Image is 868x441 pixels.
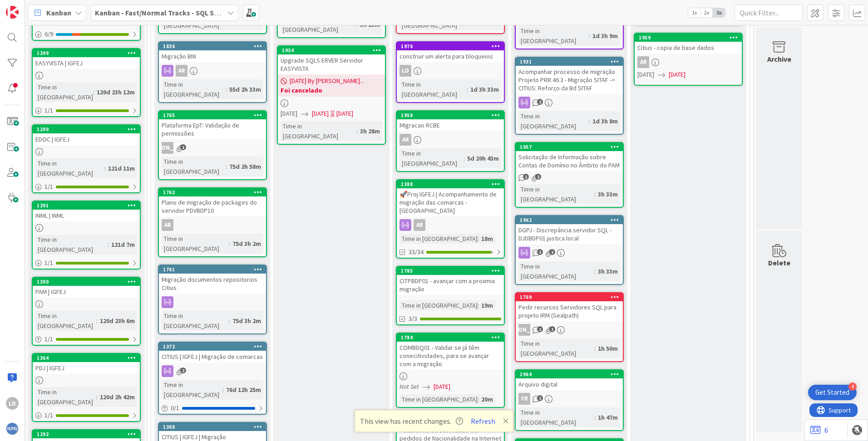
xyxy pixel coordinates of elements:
[397,333,504,342] div: 1784
[537,249,543,255] span: 1
[162,142,173,154] div: [PERSON_NAME]
[396,179,505,259] a: 1388🚀Proj IGFEJ | Acompanhamento de migração das comarcas - [GEOGRAPHIC_DATA]ARTime in [GEOGRAPHI...
[94,87,137,97] div: 120d 23h 12m
[518,338,594,358] div: Time in [GEOGRAPHIC_DATA]
[397,267,504,295] div: 1785CITPBDP01 - avançar com a proxmia migração
[19,1,41,12] span: Support
[516,224,623,244] div: DGPJ - Discrepância servidor SQL - DJDBDP01.justica.local
[399,134,411,146] div: AR
[158,110,267,180] a: 1765Plataforma EpT: Validação de permissões[PERSON_NAME]Time in [GEOGRAPHIC_DATA]:75d 2h 58m
[162,157,226,176] div: Time in [GEOGRAPHIC_DATA]
[44,106,53,115] span: 1 / 1
[159,274,266,294] div: Migração documentos repositorios Citius
[35,387,96,407] div: Time in [GEOGRAPHIC_DATA]
[33,257,140,269] div: 1/1
[399,300,478,310] div: Time in [GEOGRAPHIC_DATA]
[230,316,263,326] div: 75d 3h 2m
[478,394,479,404] span: :
[594,412,596,422] span: :
[401,334,504,341] div: 1784
[537,99,543,105] span: 2
[397,275,504,295] div: CITPBDP01 - avançar com a proxmia migração
[515,292,624,362] a: 1769Pedir recursos Servidores SQL para projeto IRM (Sealpath)[PERSON_NAME]Time in [GEOGRAPHIC_DAT...
[159,111,266,139] div: 1765Plataforma EpT: Validação de permissões
[516,393,623,405] div: FR
[163,343,266,350] div: 1372
[634,33,743,86] a: 1959Citius - copia de base dadosAR[DATE][DATE]
[520,371,623,377] div: 1964
[515,215,624,285] a: 1962DGPJ - Discrepância servidor SQL - DJDBDP01.justica.localTime in [GEOGRAPHIC_DATA]:3h 33m
[227,84,263,94] div: 55d 2h 33m
[158,187,267,257] a: 1762Plano de migração de packages do servidor PDVBDP10ARTime in [GEOGRAPHIC_DATA]:75d 3h 2m
[281,86,382,95] b: Foi cancelado
[518,324,530,336] div: [PERSON_NAME]
[32,124,141,193] a: 1290EDOC | IGFEJTime in [GEOGRAPHIC_DATA]:121d 11m1/1
[33,125,140,145] div: 1290EDOC | IGFEJ
[163,189,266,196] div: 1762
[159,265,266,274] div: 1761
[159,111,266,119] div: 1765
[93,87,94,97] span: :
[37,126,140,132] div: 1290
[162,380,222,400] div: Time in [GEOGRAPHIC_DATA]
[516,143,623,171] div: 1957Solicitação de Informação sobre Contas de Domínio no Âmbito do PAM
[33,354,140,374] div: 1364PDJ | IGFEJ
[397,119,504,131] div: MIgracao RCBE
[399,148,464,168] div: Time in [GEOGRAPHIC_DATA]
[594,343,596,353] span: :
[399,234,478,244] div: Time in [GEOGRAPHIC_DATA]
[33,57,140,69] div: EASYVISTA | IGFEJ
[635,34,742,42] div: 1959
[396,41,505,103] a: 1976construir um alerta para bloqueiosLDTime in [GEOGRAPHIC_DATA]:1d 3h 33m
[523,174,529,180] span: 1
[516,378,623,390] div: Arquivo digital
[95,8,235,17] b: Kanban - Fast/Normal Tracks - SQL SERVER
[290,76,364,86] span: [DATE] By [PERSON_NAME]...
[516,143,623,151] div: 1957
[33,49,140,57] div: 1299
[518,26,589,46] div: Time in [GEOGRAPHIC_DATA]
[516,324,623,336] div: [PERSON_NAME]
[336,109,353,118] div: [DATE]
[589,31,590,41] span: :
[516,301,623,321] div: Pedir recursos Servidores SQL para projeto IRM (Sealpath)
[229,239,230,249] span: :
[281,121,356,141] div: Time in [GEOGRAPHIC_DATA]
[397,180,504,216] div: 1388🚀Proj IGFEJ | Acompanhamento de migração das comarcas - [GEOGRAPHIC_DATA]
[278,46,385,74] div: 1934Upgrade SQLS ERVER Servidor EASYVISTA
[277,45,386,145] a: 1934Upgrade SQLS ERVER Servidor EASYVISTA[DATE] By [PERSON_NAME]...Foi cancelado[DATE][DATE][DATE...
[767,54,791,64] div: Archive
[230,239,263,249] div: 75d 3h 2m
[229,316,230,326] span: :
[159,188,266,216] div: 1762Plano de migração de packages do servidor PDVBDP10
[515,142,624,208] a: 1957Solicitação de Informação sobre Contas de Domínio no Âmbito do PAMTime in [GEOGRAPHIC_DATA]:3...
[159,343,266,363] div: 1372CITIUS | IGFEJ | Migração de comarcas
[33,181,140,192] div: 1/1
[815,388,849,397] div: Get Started
[104,163,106,173] span: :
[6,397,19,410] div: LD
[688,8,700,17] span: 1x
[33,201,140,210] div: 1291
[163,43,266,49] div: 1836
[32,201,141,269] a: 1291INML | INMLTime in [GEOGRAPHIC_DATA]:121d 7m1/1
[589,116,590,126] span: :
[33,49,140,69] div: 1299EASYVISTA | IGFEJ
[515,369,624,431] a: 1964Arquivo digitalFRTime in [GEOGRAPHIC_DATA]:1h 47m
[108,240,109,250] span: :
[98,392,137,402] div: 120d 2h 42m
[222,385,224,395] span: :
[465,153,501,163] div: 5d 20h 43m
[713,8,725,17] span: 3x
[808,385,857,400] div: Open Get Started checklist, remaining modules: 4
[33,362,140,374] div: PDJ | IGFEJ
[478,234,479,244] span: :
[356,126,358,136] span: :
[516,151,623,171] div: Solicitação de Informação sobre Contas de Domínio no Âmbito do PAM
[33,278,140,298] div: 1300PAM | IGFEJ
[159,142,266,154] div: [PERSON_NAME]
[32,353,141,422] a: 1364PDJ | IGFEJTime in [GEOGRAPHIC_DATA]:120d 2h 42m1/1
[516,66,623,94] div: Acompanhar processo de migração Projeto PRR 46.3 - Migração SITAF -> CITIUS: Reforço da Bd SITAF
[180,144,186,150] span: 1
[810,425,828,436] a: 6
